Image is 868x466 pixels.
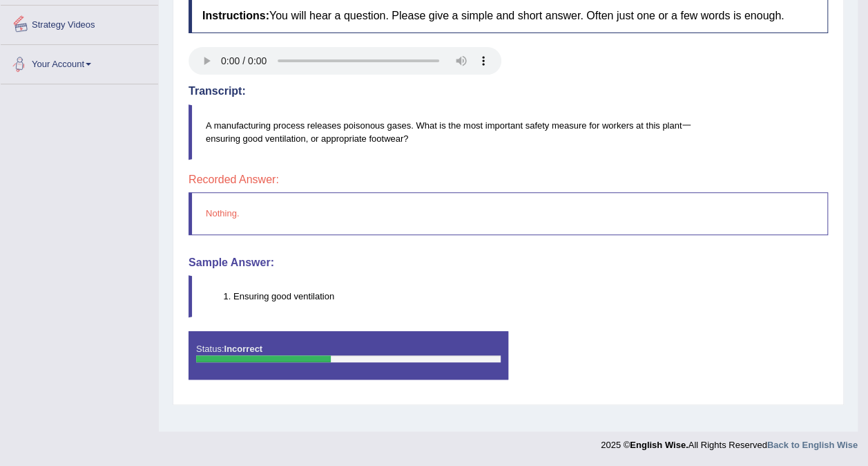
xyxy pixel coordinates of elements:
[189,174,828,186] h4: Recorded Answer:
[224,344,262,354] strong: Incorrect
[601,431,858,451] div: 2025 © All Rights Reserved
[233,290,827,303] li: Ensuring good ventilation
[630,440,688,450] strong: English Wise.
[1,6,158,40] a: Strategy Videos
[189,331,508,380] div: Status:
[189,192,828,234] blockquote: Nothing.
[189,85,828,97] h4: Transcript:
[1,45,158,80] a: Your Account
[189,104,828,160] blockquote: A manufacturing process releases poisonous gases. What is the most important safety measure for w...
[202,10,269,21] b: Instructions:
[189,257,828,269] h4: Sample Answer:
[767,440,858,450] a: Back to English Wise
